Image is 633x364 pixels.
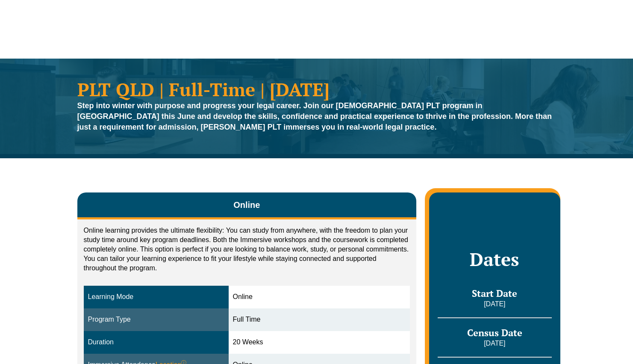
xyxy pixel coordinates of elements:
h1: PLT QLD | Full-Time | [DATE] [77,80,556,98]
span: Census Date [467,326,522,339]
div: Duration [88,337,224,347]
span: Start Date [472,287,517,299]
div: Online [233,292,406,302]
p: [DATE] [438,339,551,348]
span: Online [233,199,260,211]
strong: Step into winter with purpose and progress your legal career. Join our [DEMOGRAPHIC_DATA] PLT pro... [77,101,552,131]
div: 20 Weeks [233,337,406,347]
p: Online learning provides the ultimate flexibility: You can study from anywhere, with the freedom ... [84,226,410,273]
div: Learning Mode [88,292,224,302]
h2: Dates [438,249,551,270]
div: Program Type [88,315,224,325]
div: Full Time [233,315,406,325]
p: [DATE] [438,299,551,309]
